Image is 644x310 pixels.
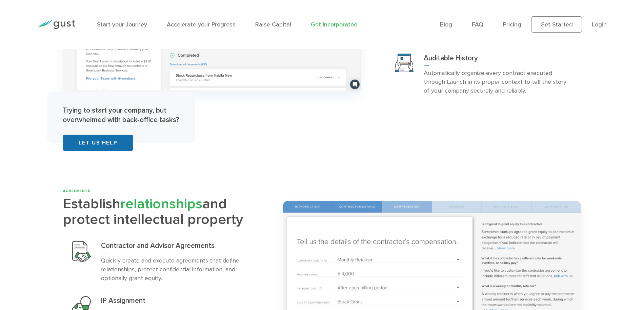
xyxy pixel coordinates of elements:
[37,20,75,29] img: Gust Logo
[120,195,202,212] span: relationships
[97,21,147,28] a: Start your Journey
[255,21,291,28] a: Raise Capital
[63,116,179,124] strong: overwhelmed with back-office tasks?
[72,241,91,262] img: Contractor
[395,54,414,72] img: Audit
[503,21,521,28] a: Pricing
[592,21,607,28] a: Login
[63,135,133,151] a: Let Us Help
[101,296,249,308] h3: IP Assignment
[63,106,166,115] strong: Trying to start your company, but
[440,21,452,28] a: Blog
[63,189,258,194] div: AGREEMENTS
[424,54,572,66] h3: Auditable History
[424,69,572,95] p: Automatically organize every contract executed through Launch in its proper context to tell the s...
[101,256,249,283] p: Quickly create and execute agreements that define relationships, protect confidential information...
[101,241,249,253] h3: Contractor and Advisor Agreements
[472,21,483,28] a: FAQ
[531,16,582,33] a: Get Started
[167,21,236,28] a: Accelerate your Progress
[63,196,258,228] h2: Establish and protect intellectual property
[311,21,358,28] a: Get Incorporated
